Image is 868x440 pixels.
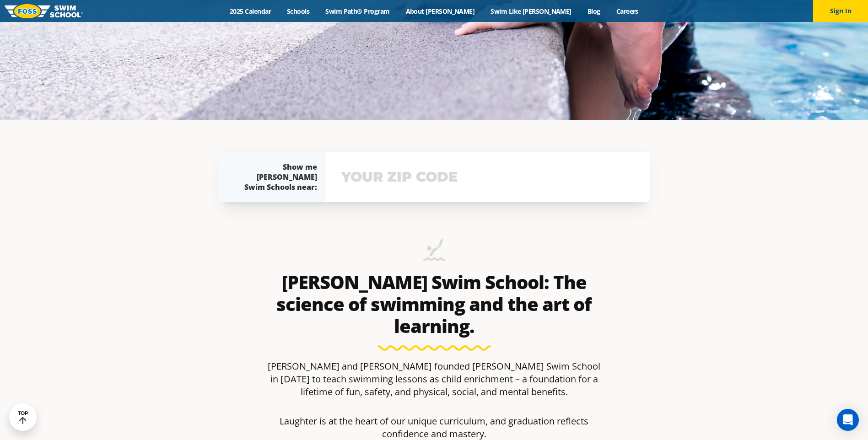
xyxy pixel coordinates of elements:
[608,7,646,16] a: Careers
[222,7,279,16] a: 2025 Calendar
[837,409,859,431] div: Open Intercom Messenger
[279,7,318,16] a: Schools
[18,410,28,424] div: TOP
[264,360,604,398] p: [PERSON_NAME] and [PERSON_NAME] founded [PERSON_NAME] Swim School in [DATE] to teach swimming les...
[339,164,637,190] input: YOUR ZIP CODE
[398,7,483,16] a: About [PERSON_NAME]
[5,4,83,18] img: FOSS Swim School Logo
[237,162,317,192] div: Show me [PERSON_NAME] Swim Schools near:
[264,271,604,337] h2: [PERSON_NAME] Swim School: The science of swimming and the art of learning.
[579,7,608,16] a: Blog
[483,7,580,16] a: Swim Like [PERSON_NAME]
[318,7,398,16] a: Swim Path® Program
[423,239,445,267] img: icon-swimming-diving-2.png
